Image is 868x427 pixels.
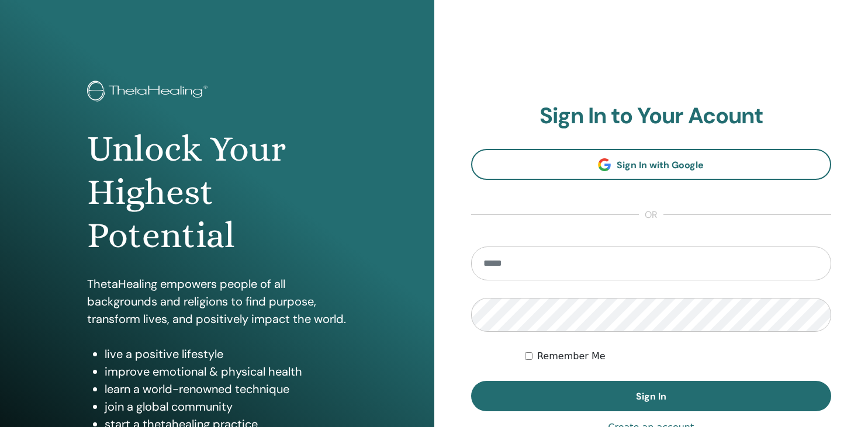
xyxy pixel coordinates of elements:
span: or [639,208,663,222]
label: Remember Me [537,349,606,363]
h2: Sign In to Your Acount [471,103,832,130]
a: Sign In with Google [471,149,832,180]
button: Sign In [471,381,832,411]
span: Sign In with Google [617,159,704,171]
span: Sign In [636,390,666,402]
h1: Unlock Your Highest Potential [87,127,347,258]
li: learn a world-renowned technique [105,380,347,398]
p: ThetaHealing empowers people of all backgrounds and religions to find purpose, transform lives, a... [87,275,347,328]
li: join a global community [105,398,347,415]
li: improve emotional & physical health [105,363,347,380]
li: live a positive lifestyle [105,345,347,363]
div: Keep me authenticated indefinitely or until I manually logout [525,349,831,363]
